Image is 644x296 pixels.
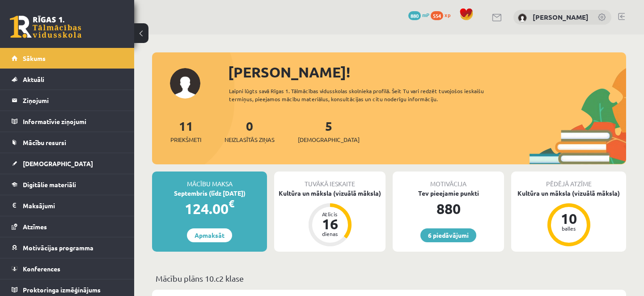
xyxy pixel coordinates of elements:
[23,265,60,273] span: Konferences
[12,132,123,153] a: Mācību resursi
[422,11,429,18] span: mP
[12,69,123,90] a: Aktuāli
[408,11,421,20] span: 880
[23,111,123,132] legend: Informatīvie ziņojumi
[12,153,123,174] a: [DEMOGRAPHIC_DATA]
[23,180,76,189] span: Digitālie materiāli
[23,159,93,167] span: [DEMOGRAPHIC_DATA]
[511,189,626,198] div: Kultūra un māksla (vizuālā māksla)
[274,189,386,248] a: Kultūra un māksla (vizuālā māksla) Atlicis 16 dienas
[420,228,476,242] a: 6 piedāvājumi
[23,75,44,83] span: Aktuāli
[23,138,66,146] span: Mācību resursi
[225,135,275,144] span: Neizlasītās ziņas
[12,48,123,69] a: Sākums
[187,228,232,242] a: Apmaksāt
[229,197,234,210] span: €
[23,90,123,111] legend: Ziņojumi
[533,13,589,21] a: [PERSON_NAME]
[12,258,123,279] a: Konferences
[518,13,527,22] img: Anna Leibus
[408,11,429,18] a: 880 mP
[555,211,582,226] div: 10
[317,217,343,231] div: 16
[12,111,123,132] a: Informatīvie ziņojumi
[229,87,513,103] div: Laipni lūgts savā Rīgas 1. Tālmācības vidusskolas skolnieka profilā. Šeit Tu vari redzēt tuvojošo...
[23,223,47,231] span: Atzīmes
[10,16,81,38] a: Rīgas 1. Tālmācības vidusskola
[555,226,582,231] div: balles
[12,90,123,111] a: Ziņojumi
[23,54,46,62] span: Sākums
[317,211,343,217] div: Atlicis
[393,198,504,219] div: 880
[12,195,123,216] a: Maksājumi
[228,61,626,83] div: [PERSON_NAME]!
[152,198,267,219] div: 124.00
[152,172,267,189] div: Mācību maksa
[12,237,123,258] a: Motivācijas programma
[511,189,626,248] a: Kultūra un māksla (vizuālā māksla) 10 balles
[511,172,626,189] div: Pēdējā atzīme
[393,172,504,189] div: Motivācija
[393,189,504,198] div: Tev pieejamie punkti
[170,118,201,144] a: 11Priekšmeti
[156,272,623,284] p: Mācību plāns 10.c2 klase
[23,244,93,252] span: Motivācijas programma
[12,174,123,195] a: Digitālie materiāli
[170,135,201,144] span: Priekšmeti
[152,189,267,198] div: Septembris (līdz [DATE])
[23,195,123,216] legend: Maksājumi
[274,172,386,189] div: Tuvākā ieskaite
[12,216,123,237] a: Atzīmes
[317,231,343,236] div: dienas
[274,189,386,198] div: Kultūra un māksla (vizuālā māksla)
[23,286,101,294] span: Proktoringa izmēģinājums
[225,118,275,144] a: 0Neizlasītās ziņas
[298,118,360,144] a: 5[DEMOGRAPHIC_DATA]
[445,11,450,18] span: xp
[431,11,455,18] a: 554 xp
[298,135,360,144] span: [DEMOGRAPHIC_DATA]
[431,11,443,20] span: 554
